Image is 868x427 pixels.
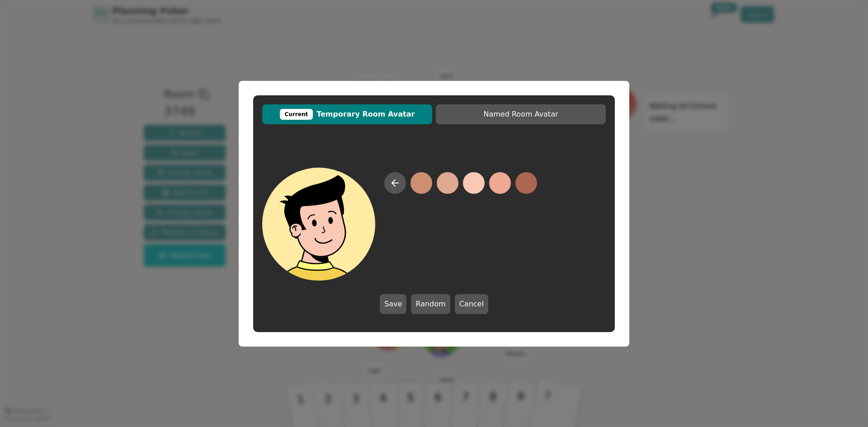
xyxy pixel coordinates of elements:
[411,294,450,314] button: Random
[267,109,428,120] span: Temporary Room Avatar
[440,109,601,120] span: Named Room Avatar
[380,294,406,314] button: Save
[280,109,313,120] div: Current
[262,104,432,124] button: CurrentTemporary Room Avatar
[436,104,606,124] button: Named Room Avatar
[455,294,488,314] button: Cancel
